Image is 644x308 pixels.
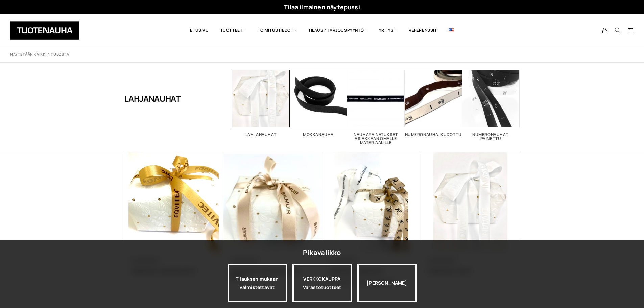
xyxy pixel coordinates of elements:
[598,27,612,33] a: My Account
[10,52,69,57] p: Näytetään kaikki 4 tulosta
[611,27,624,33] button: Search
[290,70,347,137] a: Visit product category Mokkanauha
[232,133,290,137] h2: Lahjanauhat
[373,19,403,42] span: Yritys
[232,70,290,137] a: Visit product category Lahjanauhat
[303,246,341,259] div: Pikavalikko
[347,70,405,145] a: Visit product category Nauhapainatukset asiakkaan omalle materiaalille
[405,133,462,137] h2: Numeronauha, kudottu
[303,19,373,42] span: Tilaus / Tarjouspyyntö
[215,19,252,42] span: Tuotteet
[462,70,520,141] a: Visit product category Numeronauhat, painettu
[449,28,454,32] img: English
[347,133,405,145] h2: Nauhapainatukset asiakkaan omalle materiaalille
[284,3,360,11] a: Tilaa ilmainen näytepussi
[292,264,352,302] div: VERKKOKAUPPA Varastotuotteet
[290,133,347,137] h2: Mokkanauha
[403,19,443,42] a: Referenssit
[252,19,303,42] span: Toimitustiedot
[462,133,520,141] h2: Numeronauhat, painettu
[124,70,181,127] h1: Lahjanauhat
[228,264,287,302] a: Tilauksen mukaan valmistettavat
[184,19,214,42] a: Etusivu
[357,264,417,302] div: [PERSON_NAME]
[627,27,634,35] a: Cart
[292,264,352,302] a: VERKKOKAUPPAVarastotuotteet
[10,21,79,40] img: Tuotenauha Oy
[405,70,462,137] a: Visit product category Numeronauha, kudottu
